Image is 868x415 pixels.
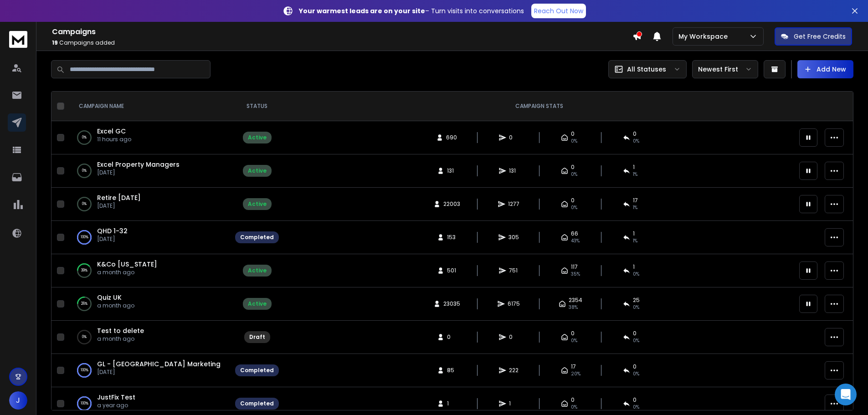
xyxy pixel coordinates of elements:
span: 0 [571,396,575,404]
span: 0 % [571,404,577,411]
span: Excel Property Managers [97,160,180,169]
p: Campaigns added [52,39,632,46]
div: Active [248,134,267,141]
p: 0 % [82,200,87,209]
td: 0%Test to deletea month ago [68,321,230,354]
p: Get Free Credits [794,32,846,41]
span: 0 [571,330,575,337]
span: 1 [633,230,635,237]
span: 0 [633,130,637,138]
span: 0 % [633,370,639,378]
div: Draft [249,333,265,341]
span: 1 [633,164,635,171]
p: [DATE] [97,169,180,176]
span: 117 [571,263,578,271]
td: 0%Retire [DATE][DATE] [68,188,230,221]
td: 100%GL - [GEOGRAPHIC_DATA] Marketing[DATE] [68,354,230,387]
span: 222 [509,367,519,374]
span: 0 % [633,304,639,311]
p: [DATE] [97,236,128,243]
a: Retire [DATE] [97,193,141,202]
div: Completed [240,400,274,407]
div: Active [248,300,267,307]
a: Quiz UK [97,293,122,302]
span: 0 [633,396,637,404]
p: [DATE] [97,202,141,210]
p: a month ago [97,269,157,276]
span: 131 [509,167,518,174]
p: 0 % [82,333,87,342]
div: Completed [240,234,274,241]
button: J [9,391,27,410]
p: Reach Out Now [534,6,583,15]
span: 1 % [633,204,637,211]
span: 1 % [633,237,637,245]
p: My Workspace [678,32,731,41]
td: 0%Excel Property Managers[DATE] [68,154,230,188]
span: 501 [447,267,456,274]
span: 17 [571,363,576,370]
button: Newest First [692,60,758,78]
span: 1 [509,400,518,407]
img: logo [9,31,27,48]
p: [DATE] [97,369,221,376]
p: 0 % [82,133,87,142]
div: Active [248,167,267,174]
p: 0 % [82,166,87,175]
p: 39 % [81,266,87,275]
span: 153 [447,234,456,241]
th: CAMPAIGN STATS [284,92,794,121]
span: 131 [447,167,456,174]
p: 11 hours ago [97,136,131,143]
span: 85 [447,367,456,374]
p: 100 % [81,399,88,408]
div: Completed [240,367,274,374]
p: 100 % [81,366,88,375]
span: 25 [633,297,640,304]
td: 0%Excel GC11 hours ago [68,121,230,154]
div: Open Intercom Messenger [835,384,857,405]
span: 0 % [571,204,577,211]
a: Excel GC [97,127,126,136]
span: K&Co [US_STATE] [97,260,157,269]
button: Get Free Credits [775,27,852,46]
p: All Statuses [627,65,666,74]
span: 1277 [508,200,519,208]
a: Test to delete [97,326,144,335]
p: a month ago [97,335,144,343]
span: 0 [633,363,637,370]
span: 43 % [571,237,580,245]
span: 1 % [633,171,637,178]
span: 17 [633,197,638,204]
a: GL - [GEOGRAPHIC_DATA] Marketing [97,359,221,369]
span: 35 % [571,271,580,278]
p: – Turn visits into conversations [299,6,524,15]
a: QHD 1-32 [97,226,128,236]
td: 100%QHD 1-32[DATE] [68,221,230,254]
span: 0 % [571,171,577,178]
span: 0 [571,197,575,204]
span: 2354 [569,297,582,304]
td: 39%K&Co [US_STATE]a month ago [68,254,230,287]
p: a month ago [97,302,134,309]
span: 38 % [569,304,578,311]
span: 0 % [633,404,639,411]
span: 690 [446,134,457,141]
th: CAMPAIGN NAME [68,92,230,121]
span: 19 [52,39,58,46]
a: JustFix Test [97,393,135,402]
span: 20 % [571,370,580,378]
div: Active [248,200,267,208]
span: 0% [571,138,577,145]
span: 0% [633,138,639,145]
span: 0 [447,333,456,341]
a: Reach Out Now [531,4,586,18]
